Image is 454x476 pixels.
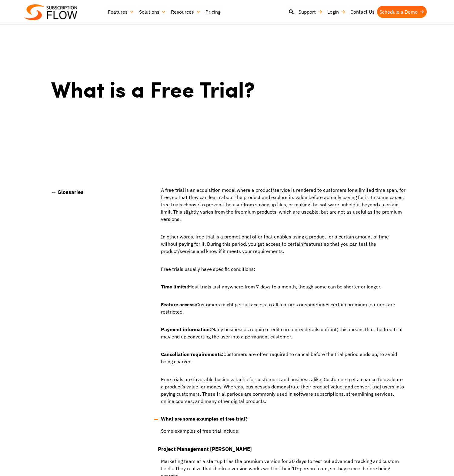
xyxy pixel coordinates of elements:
a: ← Glossaries [51,188,84,195]
p: Free trials are favorable business tactic for customers and business alike. Customers get a chanc... [158,376,406,411]
p: A free trial is an acquisition model where a product/service is rendered to customers for a limit... [158,186,406,229]
p: Customers are often required to cancel before the trial period ends up, to avoid being charged. [158,351,406,371]
strong: Payment information: [161,326,211,332]
p: Some examples of free trial include: [158,427,406,441]
a: Pricing [203,6,223,18]
strong: Project Management [PERSON_NAME] [158,445,252,452]
strong: Cancellation requirements: [161,351,223,357]
a: Contact Us [348,6,377,18]
h1: What is a Free Trial? [51,75,272,102]
p: Free trials usually have specific conditions: [158,265,406,279]
a: Resources [169,6,203,18]
a: Support [296,6,325,18]
a: Schedule a Demo [377,6,427,18]
p: Customers might get full access to all features or sometimes certain premium features are restric... [158,301,406,321]
a: Features [105,6,137,18]
a: Login [325,6,348,18]
strong: What are some examples of free trial? [161,416,248,422]
p: Many businesses require credit card entry details upfront; this means that the free trial may end... [158,326,406,346]
p: In other words, free trial is a promotional offer that enables using a product for a certain amou... [158,233,406,261]
a: Solutions [137,6,169,18]
img: Subscriptionflow [24,4,77,20]
strong: Time limits: [161,284,188,290]
p: Most trials last anywhere from 7 days to a month, though some can be shorter or longer. [158,283,406,296]
strong: Feature access: [161,301,196,308]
